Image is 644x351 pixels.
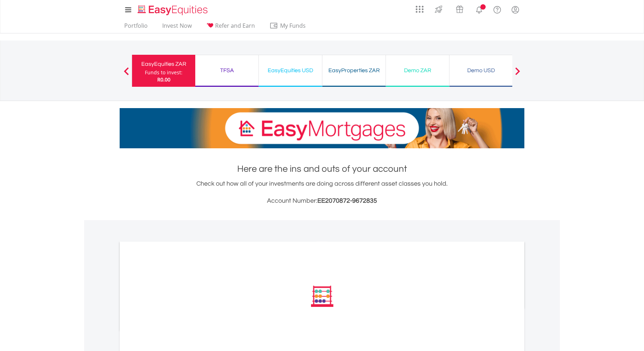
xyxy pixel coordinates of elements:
h1: Here are the ins and outs of your account [120,163,524,175]
a: My Profile [506,2,524,17]
h3: Account Number: [120,196,524,206]
span: Refer and Earn [215,22,255,30]
span: EE2070872-9672835 [317,197,377,204]
a: Invest Now [159,22,195,33]
button: Next [511,71,525,78]
div: EasyEquities USD [263,65,318,75]
div: Demo ZAR [390,65,445,75]
img: EasyEquities_Logo.png [136,4,211,16]
a: Refer and Earn [203,22,258,33]
div: Demo USD [454,65,508,75]
a: Home page [135,2,211,16]
div: Funds to invest: [145,69,182,76]
div: TFSA [200,65,254,75]
span: My Funds [269,21,316,30]
a: Notifications [470,2,488,16]
div: EasyEquities ZAR [136,59,191,69]
img: vouchers-v2.svg [454,4,465,15]
a: Portfolio [121,22,151,33]
span: R0.00 [157,76,170,83]
button: Previous [119,71,133,78]
img: thrive-v2.svg [433,4,444,15]
img: grid-menu-icon.svg [416,5,424,13]
img: EasyMortage Promotion Banner [120,108,524,148]
div: Check out how all of your investments are doing across different asset classes you hold. [120,179,524,206]
a: FAQ's and Support [488,2,506,16]
a: Vouchers [449,2,470,15]
div: EasyProperties ZAR [327,65,381,75]
a: AppsGrid [411,2,428,13]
